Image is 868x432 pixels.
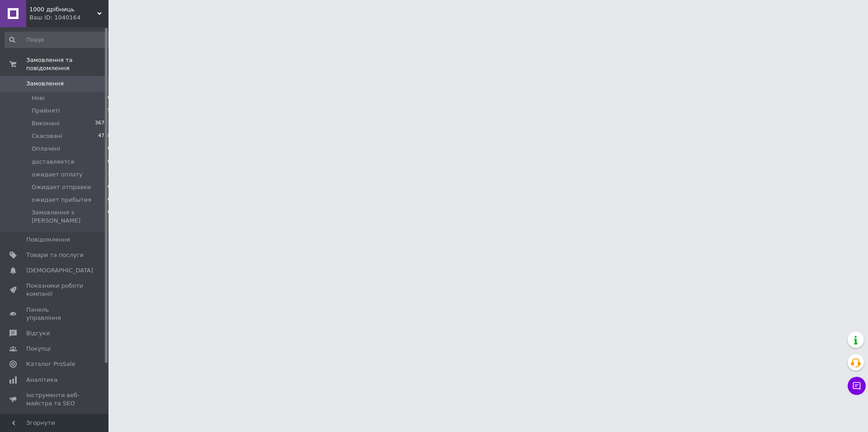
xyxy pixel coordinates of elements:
span: 0 [108,158,111,166]
span: Покупці [26,345,51,353]
span: 0 [108,94,111,102]
span: Каталог ProSale [26,360,75,368]
span: 1000 дрібниць [29,5,97,14]
button: Чат з покупцем [848,377,866,395]
span: 1 [108,171,111,179]
span: Скасовані [32,132,62,140]
span: Панель управління [26,306,84,322]
span: Ожидает отправки [32,183,91,191]
span: Аналітика [26,376,57,384]
span: 0 [108,209,111,225]
span: 4718 [98,132,111,140]
span: Показники роботи компанії [26,282,84,298]
span: Замовлення [26,80,64,88]
span: 0 [108,183,111,191]
span: Нові [32,94,45,102]
span: 0 [108,196,111,204]
span: ожидает прибытия [32,196,91,204]
span: 36741 [95,119,111,128]
span: Відгуки [26,329,50,337]
input: Пошук [5,32,112,48]
span: доставляется [32,158,74,166]
span: Замовлення та повідомлення [26,56,108,72]
span: 5 [108,107,111,115]
span: Інструменти веб-майстра та SEO [26,391,84,408]
span: 0 [108,145,111,153]
span: [DEMOGRAPHIC_DATA] [26,266,93,275]
span: Товари та послуги [26,251,84,259]
span: Прийняті [32,107,60,115]
span: ожидает оплату [32,171,83,179]
span: Оплачені [32,145,60,153]
span: Повідомлення [26,236,70,244]
div: Ваш ID: 1040164 [29,14,108,22]
span: Виконані [32,119,60,128]
span: Замовлення з [PERSON_NAME] [32,209,108,225]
